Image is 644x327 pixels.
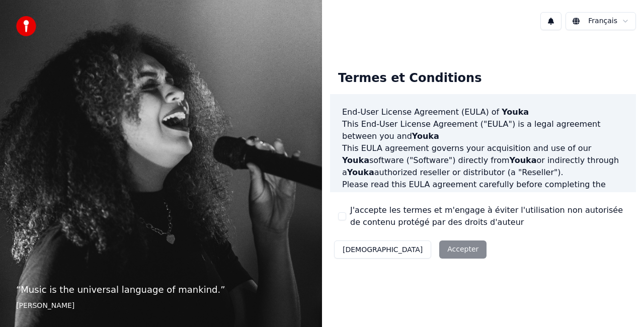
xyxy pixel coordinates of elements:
[342,179,624,227] p: Please read this EULA agreement carefully before completing the installation process and using th...
[334,240,431,259] button: [DEMOGRAPHIC_DATA]
[502,107,529,117] span: Youka
[342,106,624,118] h3: End-User License Agreement (EULA) of
[16,301,306,311] footer: [PERSON_NAME]
[342,155,369,165] span: Youka
[350,204,628,228] label: J'accepte les termes et m'engage à éviter l'utilisation non autorisée de contenu protégé par des ...
[16,16,36,36] img: youka
[510,155,537,165] span: Youka
[412,131,439,141] span: Youka
[347,168,374,177] span: Youka
[480,192,508,201] span: Youka
[16,283,306,297] p: “ Music is the universal language of mankind. ”
[342,118,624,142] p: This End-User License Agreement ("EULA") is a legal agreement between you and
[330,62,490,95] div: Termes et Conditions
[342,142,624,179] p: This EULA agreement governs your acquisition and use of our software ("Software") directly from o...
